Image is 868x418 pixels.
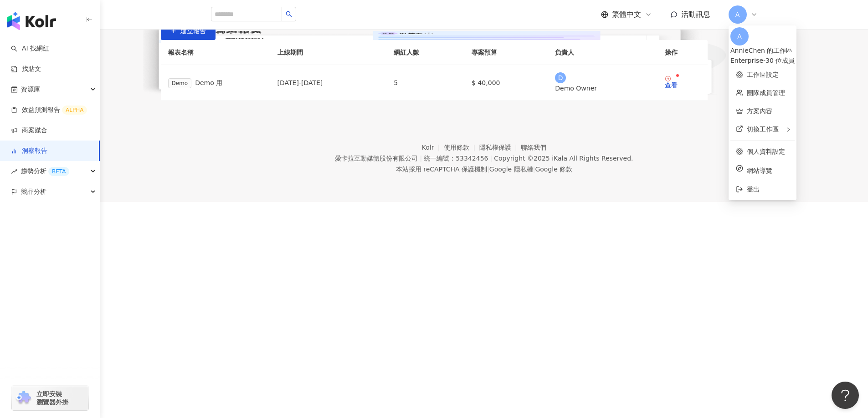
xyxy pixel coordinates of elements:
span: 登出 [747,186,760,193]
span: | [533,166,535,173]
div: [DATE] - [DATE] [277,78,380,88]
button: 建立報告 [161,22,216,40]
a: searchAI 找網紅 [11,44,49,53]
span: D [558,73,563,83]
div: Enterprise - 30 位成員 [730,55,795,65]
a: Google 條款 [535,166,572,173]
span: 網站導覽 [747,166,789,176]
div: 愛卡拉互動媒體股份有限公司 [335,155,418,162]
span: 繁體中文 [612,10,641,20]
span: 競品分析 [21,181,46,202]
div: Demo Owner [555,83,650,93]
a: Kolr [422,144,444,151]
img: chrome extension [15,391,32,405]
iframe: Help Scout Beacon - Open [832,382,859,409]
th: 上線期間 [270,40,387,65]
a: 洞察報告 [11,146,47,156]
span: | [487,166,489,173]
a: 使用條款 [444,144,479,151]
span: 建立報告 [180,27,206,35]
span: A [737,31,742,41]
span: Demo [168,78,192,88]
span: | [420,155,422,162]
img: 輕鬆建立自動化專案洞察報告 [143,7,726,101]
span: right [786,127,791,132]
th: 操作 [657,40,708,65]
a: 商案媒合 [11,126,47,135]
span: 切換工作區 [747,126,779,133]
a: iKala [552,155,567,162]
span: 本站採用 reCAPTCHA 保護機制 [396,164,572,175]
th: 負責人 [548,40,657,65]
div: 統一編號：53342456 [424,155,488,162]
div: AnnieChen 的工作區 [730,45,795,55]
span: rise [11,168,17,175]
a: 團隊成員管理 [747,89,785,96]
img: logo [7,12,56,30]
a: 查看 [665,75,678,88]
span: | [490,155,492,162]
span: 立即安裝 瀏覽器外掛 [36,390,68,406]
th: 網紅人數 [386,40,464,65]
a: Google 隱私權 [489,166,533,173]
div: BETA [48,167,69,176]
span: search [286,11,292,17]
div: Copyright © 2025 All Rights Reserved. [494,155,633,162]
a: 個人資料設定 [747,148,785,155]
span: 活動訊息 [681,10,710,19]
span: 資源庫 [21,79,40,100]
span: A [735,10,740,20]
span: 趨勢分析 [21,161,69,181]
a: 找貼文 [11,65,41,74]
a: 方案內容 [747,107,772,115]
td: 5 [386,65,464,101]
div: 查看 [665,82,678,88]
a: 聯絡我們 [521,144,546,151]
a: 效益預測報告ALPHA [11,106,87,115]
a: 工作區設定 [747,71,779,78]
div: Demo 用 [168,78,263,88]
a: 隱私權保護 [479,144,521,151]
td: $ 40,000 [464,65,548,101]
th: 報表名稱 [161,40,270,65]
a: chrome extension立即安裝 瀏覽器外掛 [12,386,88,410]
th: 專案預算 [464,40,548,65]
